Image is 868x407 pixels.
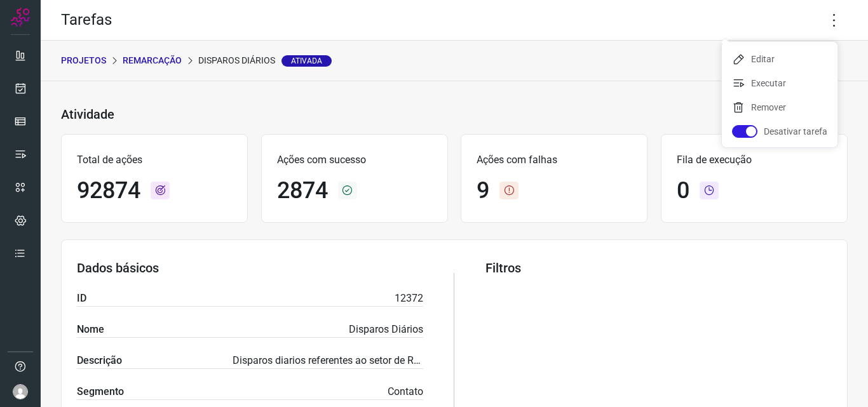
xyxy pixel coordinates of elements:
h3: Filtros [485,260,832,276]
h1: 2874 [277,177,328,204]
p: Ações com sucesso [277,152,432,168]
h3: Dados básicos [77,260,423,276]
h1: 0 [677,177,689,204]
p: Disparos Diários [198,54,332,67]
h3: Atividade [61,107,114,122]
label: Nome [77,322,104,337]
p: 12372 [395,291,423,306]
label: Descrição [77,353,122,368]
img: avatar-user-boy.jpg [13,384,28,399]
h1: 92874 [77,177,140,204]
li: Editar [722,49,837,69]
li: Remover [722,97,837,117]
li: Executar [722,73,837,93]
span: Ativada [281,55,332,67]
img: Logo [11,8,30,27]
li: Desativar tarefa [722,121,837,142]
p: Contato [388,384,423,399]
p: Ações com falhas [477,152,632,168]
h1: 9 [477,177,489,204]
p: Disparos Diários [349,322,423,337]
p: PROJETOS [61,54,106,67]
p: Disparos diarios referentes ao setor de Remacação [233,353,423,368]
p: Remarcação [123,54,182,67]
p: Total de ações [77,152,232,168]
label: Segmento [77,384,124,399]
label: ID [77,291,86,306]
h2: Tarefas [61,11,112,29]
p: Fila de execução [677,152,832,168]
